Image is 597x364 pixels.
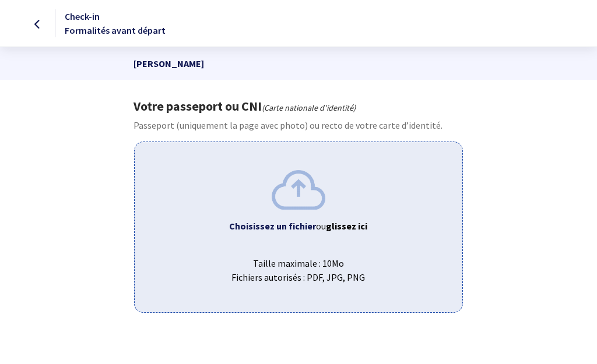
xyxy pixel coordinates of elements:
[262,103,356,113] i: (Carte nationale d'identité)
[316,220,367,232] span: ou
[134,47,463,80] p: [PERSON_NAME]
[229,220,316,232] b: Choisissez un fichier
[134,98,463,114] h1: Votre passeport ou CNI
[144,247,452,284] span: Taille maximale : 10Mo Fichiers autorisés : PDF, JPG, PNG
[134,118,463,132] p: Passeport (uniquement la page avec photo) ou recto de votre carte d’identité.
[326,220,367,232] b: glissez ici
[65,10,166,36] span: Check-in Formalités avant départ
[272,170,325,209] img: upload.png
